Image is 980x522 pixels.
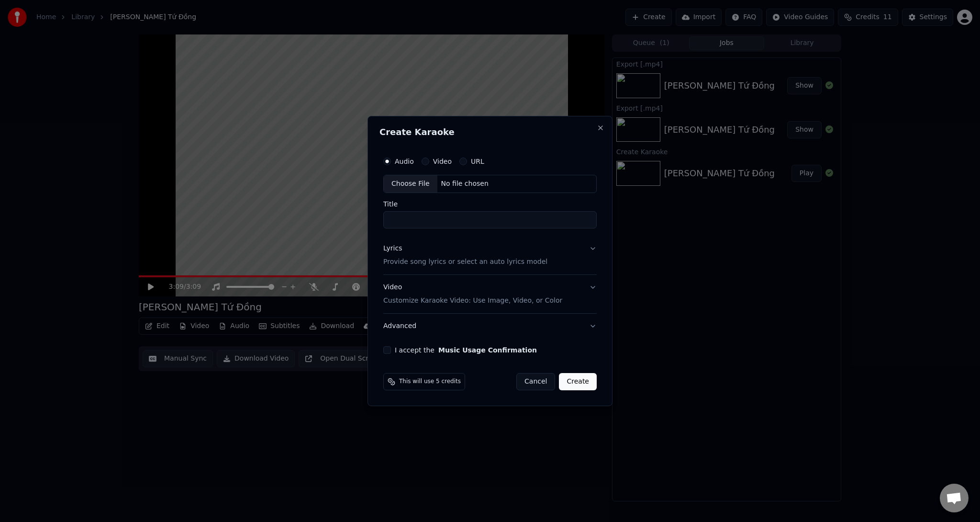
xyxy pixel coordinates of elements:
[437,179,492,189] div: No file chosen
[559,373,597,390] button: Create
[433,158,452,165] label: Video
[395,158,414,165] label: Audio
[379,128,601,136] h2: Create Karaoke
[438,347,537,353] button: I accept the
[399,378,461,386] span: This will use 5 credits
[383,275,597,313] button: VideoCustomize Karaoke Video: Use Image, Video, or Color
[395,347,537,353] label: I accept the
[384,175,437,193] div: Choose File
[383,244,402,253] div: Lyrics
[383,236,597,274] button: LyricsProvide song lyrics or select an auto lyrics model
[383,257,547,267] p: Provide song lyrics or select an auto lyrics model
[383,296,562,306] p: Customize Karaoke Video: Use Image, Video, or Color
[383,201,597,207] label: Title
[516,373,555,390] button: Cancel
[383,283,562,306] div: Video
[383,314,597,339] button: Advanced
[471,158,484,165] label: URL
